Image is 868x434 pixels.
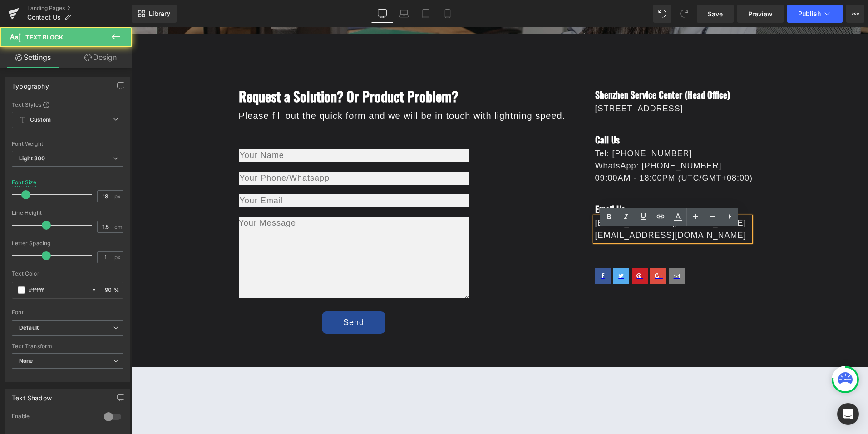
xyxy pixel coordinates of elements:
[464,203,615,212] font: [EMAIL_ADDRESS][DOMAIN_NAME]
[12,77,49,90] div: Typography
[27,5,132,12] a: Landing Pages
[108,144,338,158] input: Your Phone/Whatsapp
[437,5,459,23] a: Mobile
[393,5,415,23] a: Laptop
[371,5,393,23] a: Desktop
[108,122,338,135] input: Your Name
[464,176,620,187] h3: Email Us
[114,254,122,260] span: px
[27,14,61,21] span: Contact Us
[12,210,123,216] div: Line Height
[12,389,52,402] div: Text Shadow
[108,82,448,95] p: Please fill out the quick form and we will be in touch with lightning speed.
[132,5,177,23] a: New Library
[19,155,45,162] b: Light 300
[787,5,843,23] button: Publish
[464,75,636,88] p: [STREET_ADDRESS]
[846,5,864,23] button: More
[837,403,859,425] div: Open Intercom Messenger
[68,47,133,68] a: Design
[464,133,623,145] p: WhatsApp: [PHONE_NUMBER]
[149,10,170,18] span: Library
[464,145,623,157] p: 09:00AM - 18:00PM (UTC/GMT+08:00)
[12,101,123,108] div: Text Styles
[30,116,51,124] b: Custom
[19,324,39,332] i: Default
[464,107,623,118] h3: Call Us
[114,193,122,199] span: px
[675,5,693,23] button: Redo
[415,5,437,23] a: Tablet
[464,191,615,200] font: [EMAIL_ADDRESS][DOMAIN_NAME]
[12,240,123,247] div: Letter Spacing
[653,5,671,23] button: Undo
[25,34,63,41] span: Text Block
[708,9,723,19] span: Save
[12,413,95,422] div: Enable
[12,271,123,277] div: Text Color
[464,62,636,73] h3: Shenzhen Service Center (Head Office)
[19,357,33,364] b: None
[108,167,338,180] input: Your Email
[101,282,123,298] div: %
[12,309,123,316] div: Font
[798,10,821,17] span: Publish
[12,141,123,147] div: Font Weight
[748,9,773,19] span: Preview
[12,179,37,186] div: Font Size
[12,343,123,350] div: Text Transform
[191,284,254,306] button: Send
[737,5,784,23] a: Preview
[114,224,122,230] span: em
[464,120,623,133] p: Tel: [PHONE_NUMBER]
[29,285,87,295] input: Color
[108,61,448,77] h2: Request a Solution? Or Product Problem?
